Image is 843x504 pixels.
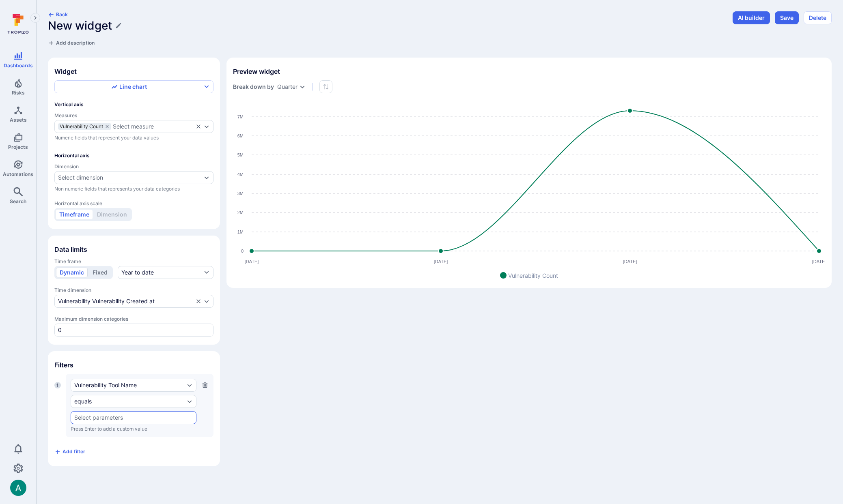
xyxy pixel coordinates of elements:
span: Horizontal axis [54,152,213,159]
button: Delete [804,11,832,24]
span: Vulnerability Count [60,124,103,129]
p: Press Enter to add a custom value [71,426,196,432]
button: Select measure [113,123,194,130]
text: [DATE] [812,259,826,264]
button: Expand dropdown [186,382,193,388]
text: 3M [237,191,244,196]
button: Select dimension [58,174,202,181]
div: Vulnerability Vulnerability Created at [58,298,155,305]
button: Expand dropdown [203,123,210,130]
input: Select parameters [74,414,193,421]
text: 4M [237,172,244,177]
button: Fixed [89,268,111,277]
h1: New widget [48,19,112,32]
span: Search [10,198,26,204]
span: Dashboards [4,62,33,69]
span: Dimension [54,163,213,169]
div: Line chart [111,83,147,91]
i: Expand navigation menu [32,15,38,21]
text: [DATE] [623,259,637,264]
button: Vulnerability Tool Name [74,382,185,388]
button: Year to date [118,266,213,279]
span: Non numeric fields that represents your data categories [54,186,213,192]
span: Add filter [63,448,85,455]
button: equals [74,398,185,405]
button: AI builder [733,11,770,24]
div: equals [74,398,92,405]
text: 7M [237,114,244,119]
span: Data limits [54,245,213,253]
div: Select dimension [58,174,103,181]
span: Assets [10,117,27,123]
div: Arjan Dehar [10,480,26,496]
input: Limit [58,326,210,334]
button: Expand navigation menu [30,13,40,23]
span: Horizontal axis scale [54,200,213,206]
div: Year to date [121,268,154,277]
span: Vertical axis [54,101,213,107]
span: Add description [56,40,95,46]
button: Add description [48,39,95,47]
button: Vulnerability Vulnerability Created at [58,298,194,305]
span: Measures [54,112,213,118]
span: Projects [8,144,28,150]
span: Filters [54,361,213,369]
button: Back [48,11,68,17]
div: Sorting is not supported by this widget type [319,80,332,93]
text: [DATE] [434,259,448,264]
div: time-dimension-test [54,295,213,308]
text: 0 [241,249,244,253]
div: Quarter [277,83,306,91]
span: Preview widget [226,67,832,75]
button: Add filter [54,445,85,458]
span: Break down by [233,83,274,90]
span: Numeric fields that represent your data values [54,135,213,141]
button: Clear selection [195,123,202,130]
span: Time frame [54,258,213,264]
div: Select measure [113,123,154,130]
button: Expand dropdown [203,298,210,305]
span: Automations [3,171,33,177]
div: measures [54,120,213,133]
button: Save [775,11,799,24]
span: Vulnerability Count [508,271,558,280]
button: Edit title [115,22,122,29]
span: 1 [54,382,61,388]
text: [DATE] [245,259,259,264]
div: Select at least 1 dimension in order to be able to set it for the axis scale [54,208,132,221]
span: Widget [54,67,213,75]
div: Widget preview [226,100,832,280]
span: Risks [12,90,25,96]
img: ACg8ocLSa5mPYBaXNx3eFu_EmspyJX0laNWN7cXOFirfQ7srZveEpg=s96-c [10,480,26,496]
div: Vulnerability Count [58,123,111,130]
div: Vulnerability Tool Name [71,379,196,392]
div: dimensions [54,171,213,184]
span: Maximum dimension categories [54,316,213,322]
button: Expand dropdown [203,174,210,181]
button: Expand dropdown [186,398,193,405]
text: 5M [237,152,244,157]
button: Dynamic [56,268,88,277]
span: Time dimension [54,287,213,293]
button: Clear selection [195,298,202,305]
text: 1M [237,229,244,234]
text: 2M [237,210,244,215]
button: Line chart [54,80,213,93]
text: 6M [237,133,244,138]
